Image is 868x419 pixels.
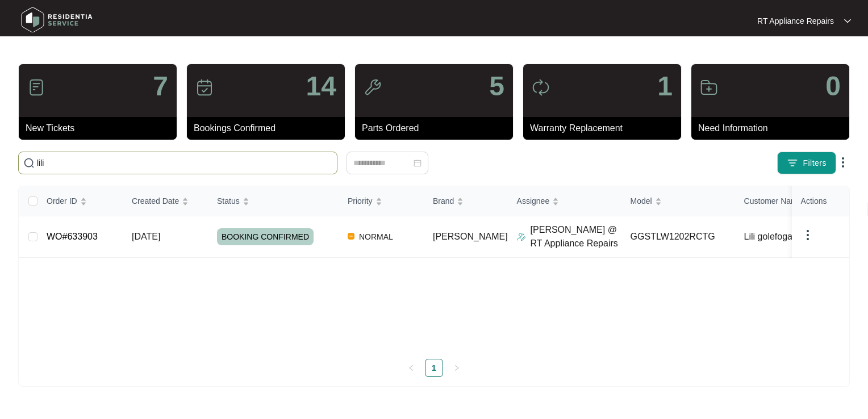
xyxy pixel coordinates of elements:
[621,186,735,216] th: Model
[787,157,798,169] img: filter icon
[825,73,841,100] p: 0
[26,121,177,135] p: New Tickets
[744,230,805,244] span: Lili golefogati...
[433,232,508,241] span: [PERSON_NAME]
[425,359,443,376] a: 1
[433,195,454,207] span: Brand
[448,359,466,377] button: right
[631,195,652,207] span: Model
[217,228,314,245] span: BOOKING CONFIRMED
[208,186,339,216] th: Status
[153,73,168,100] p: 7
[402,359,420,377] button: left
[531,223,621,250] p: [PERSON_NAME] @ RT Appliance Repairs
[777,152,836,174] button: filter iconFilters
[836,156,850,169] img: dropdown arrow
[424,186,508,216] th: Brand
[792,186,849,216] th: Actions
[657,73,673,100] p: 1
[735,186,849,216] th: Customer Name
[530,121,681,135] p: Warranty Replacement
[348,233,354,240] img: Vercel Logo
[217,195,240,207] span: Status
[362,121,513,135] p: Parts Ordered
[47,195,77,207] span: Order ID
[757,15,834,27] p: RT Appliance Repairs
[744,195,802,207] span: Customer Name
[700,78,718,97] img: icon
[306,73,336,100] p: 14
[844,18,851,24] img: dropdown arrow
[47,232,98,241] a: WO#633903
[37,157,332,169] input: Search by Order Id, Assignee Name, Customer Name, Brand and Model
[17,3,97,37] img: residentia service logo
[27,78,45,97] img: icon
[448,359,466,377] li: Next Page
[425,359,443,377] li: 1
[23,157,35,169] img: search-icon
[803,157,827,169] span: Filters
[339,186,424,216] th: Priority
[123,186,208,216] th: Created Date
[132,232,160,241] span: [DATE]
[195,78,214,97] img: icon
[408,364,415,371] span: left
[801,228,815,242] img: dropdown arrow
[453,364,460,371] span: right
[348,195,373,207] span: Priority
[402,359,420,377] li: Previous Page
[364,78,382,97] img: icon
[532,78,550,97] img: icon
[132,195,179,207] span: Created Date
[698,121,849,135] p: Need Information
[517,195,550,207] span: Assignee
[354,230,398,244] span: NORMAL
[508,186,621,216] th: Assignee
[621,216,735,258] td: GGSTLW1202RCTG
[489,73,504,100] p: 5
[37,186,123,216] th: Order ID
[517,232,526,241] img: Assigner Icon
[194,121,345,135] p: Bookings Confirmed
